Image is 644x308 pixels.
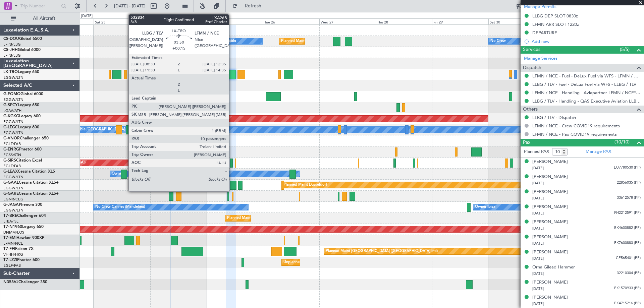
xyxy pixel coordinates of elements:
a: G-ENRGPraetor 600 [3,147,42,151]
div: A/C Unavailable [GEOGRAPHIC_DATA] ([GEOGRAPHIC_DATA]) [58,125,167,135]
span: [DATE] [532,241,544,246]
a: EGGW/LTN [3,130,23,135]
a: G-VNORChallenger 650 [3,136,49,140]
span: [DATE] [532,271,544,276]
span: Refresh [239,4,267,8]
div: [PERSON_NAME] [532,234,568,241]
a: Manage Services [524,55,557,62]
div: Add new [532,39,641,44]
span: G-ENRG [3,147,19,151]
a: Manage Permits [524,4,556,10]
div: [PERSON_NAME] [532,219,568,226]
div: [PERSON_NAME] [532,174,568,180]
a: G-GAALCessna Citation XLS+ [3,181,59,185]
a: DNMM/LOS [3,230,24,235]
a: LX-TROLegacy 650 [3,70,39,74]
span: G-JAGA [3,203,19,207]
span: T7-EMI [3,236,16,240]
a: EGGW/LTN [3,186,23,191]
div: Orna Gilead Hammer [532,264,575,271]
span: N358VJ [3,280,18,284]
span: G-SIRS [3,159,16,163]
span: [DATE] [532,166,544,171]
a: EGNR/CEG [3,197,23,202]
span: CS-DOU [3,37,19,41]
span: EK4600882 (PP) [614,225,641,231]
div: Owner Ibiza [475,202,495,212]
div: LFMN ARR SLOT 1220z [532,21,579,27]
span: T7-N1960 [3,225,22,229]
span: EK1570933 (PP) [614,286,641,291]
a: G-SPCYLegacy 650 [3,103,39,107]
div: Sat 23 [94,18,150,24]
a: T7-EMIHawker 900XP [3,236,44,240]
span: [DATE] [532,211,544,216]
div: Thu 28 [376,18,432,24]
a: EGGW/LTN [3,175,23,180]
a: G-JAGAPhenom 300 [3,203,42,207]
div: No Crew [490,36,506,46]
a: VHHH/HKG [3,252,23,257]
div: Planned Maint Warsaw ([GEOGRAPHIC_DATA]) [227,213,308,223]
span: (5/5) [620,46,630,53]
a: LFMN / NCE - Crew COVID19 requirements [532,123,620,129]
div: Tue 26 [263,18,319,24]
div: Sun 24 [150,18,207,24]
span: 22856035 (PP) [617,180,641,186]
div: [PERSON_NAME] [532,294,568,301]
span: [DATE] [532,301,544,306]
span: [DATE] - [DATE] [114,3,146,9]
a: LLBG / TLV - Fuel - DeLux Fuel via WFS - LLBG / TLV [532,81,636,87]
button: All Aircraft [7,13,73,24]
span: [DATE] [532,286,544,291]
a: LFMN/NCE [3,241,23,246]
a: EGLF/FAB [3,164,21,169]
div: LLBG DEP SLOT 0830z [532,13,578,19]
div: [PERSON_NAME] [532,189,568,195]
a: EGGW/LTN [3,208,23,213]
span: 32210304 (PP) [617,270,641,276]
span: (10/10) [614,138,630,145]
a: LFMN / NCE - Pax COVID19 requirements [532,131,617,137]
div: [PERSON_NAME] [532,279,568,286]
a: LLBG / TLV - Dispatch [532,115,576,120]
a: Manage PAX [586,148,611,155]
div: [DATE] [81,13,93,19]
span: 33612578 (PP) [617,195,641,201]
div: Planned Maint [GEOGRAPHIC_DATA] ([GEOGRAPHIC_DATA] Intl) [326,246,438,256]
span: Services [523,46,540,54]
span: G-VNOR [3,136,20,140]
span: EK7600883 (PP) [614,240,641,246]
a: CS-JHHGlobal 6000 [3,48,41,52]
div: [PERSON_NAME] [532,249,568,256]
span: FH2212591 (PP) [614,210,641,216]
a: G-SIRSCitation Excel [3,159,42,163]
a: LLBG / TLV - Handling - QAS Executive Aviation LLBG / TLV [532,98,641,104]
a: LFPB/LBG [3,42,21,47]
div: Mon 25 [207,18,263,24]
div: No Crew Cannes (Mandelieu) [95,202,145,212]
a: LGAV/ATH [3,108,21,113]
span: CE565401 (PP) [616,255,641,261]
div: DEPARTURE [532,30,557,36]
a: CS-DOUGlobal 6500 [3,37,42,41]
span: LX-TRO [3,70,18,74]
a: LFMN / NCE - Handling - Aviapartner LFMN / NCE*****MY HANDLING**** [532,90,641,96]
a: EGGW/LTN [3,75,23,80]
a: T7-N1960Legacy 650 [3,225,44,229]
a: EGGW/LTN [3,97,23,102]
span: T7-LZZI [3,258,17,262]
span: EU7780530 (PP) [614,165,641,171]
a: EGLF/FAB [3,141,21,146]
span: EK4715216 (PP) [614,301,641,306]
span: G-GAAL [3,181,19,185]
div: [PERSON_NAME] [532,204,568,210]
span: T7-BRE [3,214,17,218]
span: CS-JHH [3,48,18,52]
span: G-SPCY [3,103,18,107]
a: G-LEAXCessna Citation XLS [3,170,55,174]
a: T7-BREChallenger 604 [3,214,46,218]
a: T7-LZZIPraetor 600 [3,258,40,262]
a: LTBA/ISL [3,219,18,224]
a: G-LEGCLegacy 600 [3,125,39,129]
